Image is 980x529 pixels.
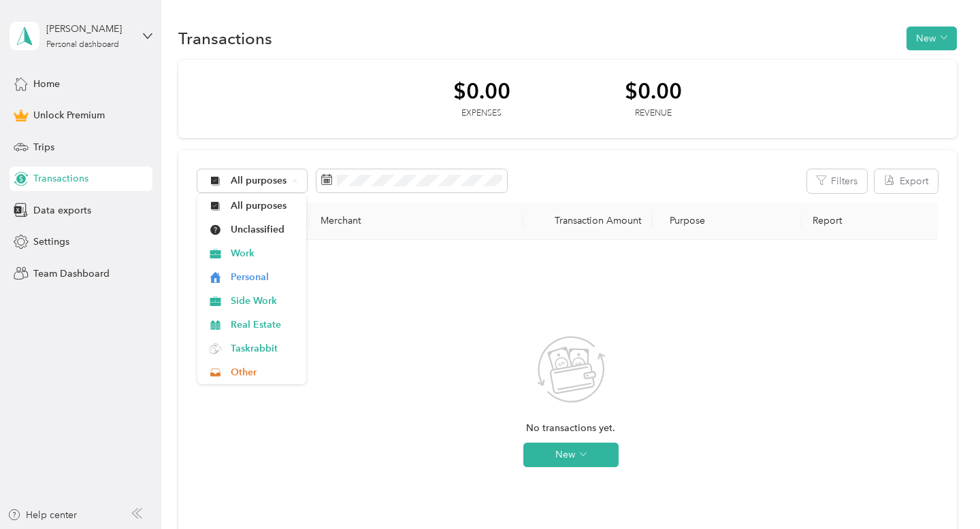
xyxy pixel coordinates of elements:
[807,169,867,193] button: Filters
[802,203,945,240] th: Report
[231,199,297,213] span: All purposes
[33,235,69,249] span: Settings
[625,79,682,103] div: $0.00
[33,77,60,91] span: Home
[231,246,297,260] span: Work
[453,107,510,120] div: Expenses
[231,270,297,284] span: Personal
[33,140,54,154] span: Trips
[453,79,510,103] div: $0.00
[625,107,682,120] div: Revenue
[663,215,706,226] span: Purpose
[231,318,297,332] span: Real Estate
[231,176,287,186] span: All purposes
[7,508,77,522] button: Help center
[33,171,88,186] span: Transactions
[875,169,938,193] button: Export
[33,203,91,218] span: Data exports
[231,365,297,379] span: Other
[231,294,297,308] span: Side Work
[310,203,523,240] th: Merchant
[906,27,957,50] button: New
[46,22,131,36] div: [PERSON_NAME]
[178,31,272,46] h1: Transactions
[526,421,615,436] span: No transactions yet.
[46,41,119,49] div: Personal dashboard
[904,453,980,529] iframe: Everlance-gr Chat Button Frame
[33,108,105,122] span: Unlock Premium
[231,222,297,237] span: Unclassified
[523,443,619,467] button: New
[231,341,297,356] span: Taskrabbit
[33,267,110,281] span: Team Dashboard
[523,203,652,240] th: Transaction Amount
[209,343,221,354] img: Legacy Icon [Taskrabbit]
